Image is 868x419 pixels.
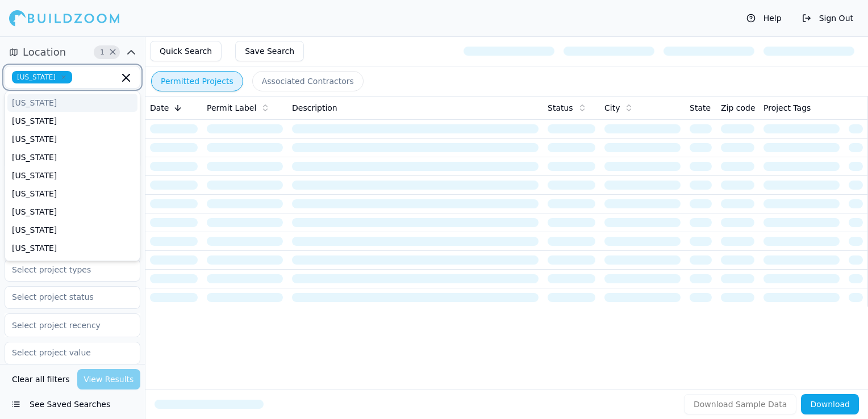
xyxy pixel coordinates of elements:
[7,239,137,257] div: [US_STATE]
[741,9,787,27] button: Help
[5,43,140,61] button: Location1Clear Location filters
[7,166,137,185] div: [US_STATE]
[108,49,117,55] span: Clear Location filters
[801,394,859,414] button: Download
[5,287,126,307] input: Select project status
[150,41,222,61] button: Quick Search
[151,71,243,91] button: Permitted Projects
[9,369,73,389] button: Clear all filters
[721,102,756,114] span: Zip code
[252,71,364,91] button: Associated Contractors
[23,44,66,60] span: Location
[7,221,137,239] div: [US_STATE]
[7,94,137,112] div: [US_STATE]
[690,102,711,114] span: State
[548,102,573,114] span: Status
[5,259,126,280] input: Select project types
[7,203,137,221] div: [US_STATE]
[7,112,137,130] div: [US_STATE]
[12,71,72,83] span: [US_STATE]
[5,394,140,414] button: See Saved Searches
[7,185,137,203] div: [US_STATE]
[235,41,304,61] button: Save Search
[7,130,137,148] div: [US_STATE]
[5,91,140,261] div: Suggestions
[763,102,811,114] span: Project Tags
[97,47,108,58] span: 1
[7,257,137,275] div: [US_STATE]
[7,148,137,166] div: [US_STATE]
[207,102,256,114] span: Permit Label
[292,102,337,114] span: Description
[150,102,169,114] span: Date
[5,342,126,363] input: Select project value
[796,9,859,27] button: Sign Out
[604,102,620,114] span: City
